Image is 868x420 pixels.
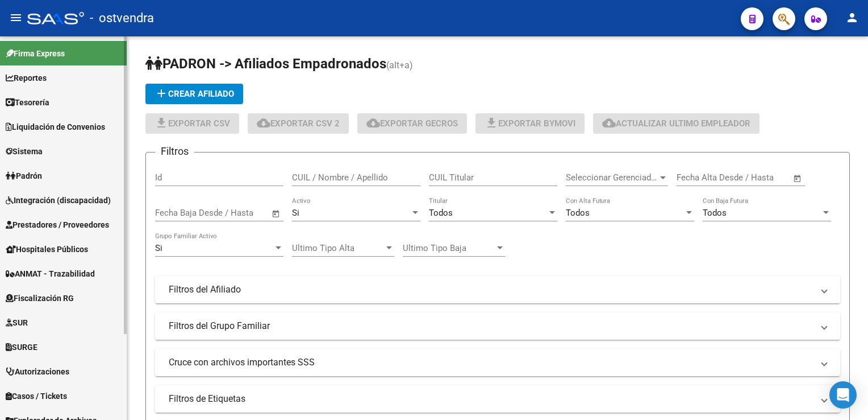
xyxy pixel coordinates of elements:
span: Reportes [6,72,47,84]
mat-icon: cloud_download [366,116,380,130]
span: Todos [703,208,727,218]
mat-expansion-panel-header: Filtros del Afiliado [155,276,840,303]
span: Exportar Bymovi [485,118,575,129]
span: Padrón [6,170,42,182]
span: Firma Express [6,47,65,60]
h3: Filtros [155,143,194,159]
span: SUR [6,316,28,329]
mat-icon: file_download [155,116,168,130]
span: Autorizaciones [6,365,69,378]
span: (alt+a) [386,60,413,71]
button: Open calendar [270,207,283,220]
span: Sistema [6,145,43,158]
input: End date [202,208,257,218]
span: Exportar CSV [155,118,230,129]
mat-icon: menu [9,11,23,24]
span: Prestadores / Proveedores [6,219,109,231]
input: Start date [155,208,192,218]
span: Exportar CSV 2 [257,118,340,129]
button: Exportar CSV 2 [248,113,349,134]
span: Seleccionar Gerenciador [566,172,658,183]
mat-panel-title: Cruce con archivos importantes SSS [169,356,813,369]
mat-icon: person [845,11,859,24]
span: Exportar GECROS [366,118,458,129]
span: Ultimo Tipo Alta [292,243,384,253]
div: Open Intercom Messenger [829,381,857,409]
span: SURGE [6,341,37,353]
span: Tesorería [6,96,49,109]
button: Crear Afiliado [145,84,243,104]
mat-icon: file_download [485,116,498,130]
span: Si [155,243,162,253]
span: ANMAT - Trazabilidad [6,267,95,280]
mat-expansion-panel-header: Cruce con archivos importantes SSS [155,349,840,376]
mat-icon: cloud_download [257,116,270,130]
input: End date [724,172,779,183]
span: Hospitales Públicos [6,243,88,256]
mat-panel-title: Filtros del Afiliado [169,283,813,296]
mat-icon: cloud_download [602,116,616,130]
span: Fiscalización RG [6,292,74,304]
mat-expansion-panel-header: Filtros del Grupo Familiar [155,312,840,340]
span: Liquidación de Convenios [6,121,105,133]
span: Integración (discapacidad) [6,194,111,207]
span: Crear Afiliado [155,89,234,99]
span: - ostvendra [90,6,154,31]
button: Open calendar [791,172,804,185]
span: Actualizar ultimo Empleador [602,118,750,129]
span: Todos [429,208,453,218]
span: PADRON -> Afiliados Empadronados [145,56,386,72]
button: Actualizar ultimo Empleador [593,113,759,134]
button: Exportar Bymovi [475,113,585,134]
span: Si [292,208,299,218]
button: Exportar CSV [145,113,239,134]
mat-expansion-panel-header: Filtros de Etiquetas [155,385,840,413]
span: Todos [566,208,590,218]
mat-panel-title: Filtros del Grupo Familiar [169,320,813,332]
button: Exportar GECROS [357,113,467,134]
input: Start date [677,172,713,183]
mat-panel-title: Filtros de Etiquetas [169,393,813,405]
mat-icon: add [155,87,168,100]
span: Casos / Tickets [6,390,67,402]
span: Ultimo Tipo Baja [403,243,495,253]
